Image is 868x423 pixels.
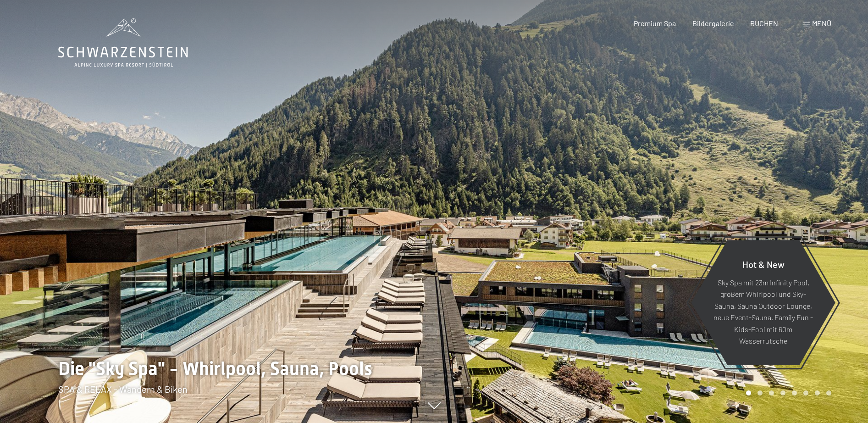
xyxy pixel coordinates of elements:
a: Bildergalerie [692,19,734,28]
div: Carousel Page 3 [769,390,774,395]
div: Carousel Page 1 (Current Slide) [746,390,751,395]
div: Carousel Page 2 [757,390,763,395]
div: Carousel Page 8 [826,390,831,395]
div: Carousel Page 5 [792,390,797,395]
div: Carousel Page 7 [815,390,820,395]
a: Premium Spa [634,19,676,28]
a: Hot & New Sky Spa mit 23m Infinity Pool, großem Whirlpool und Sky-Sauna, Sauna Outdoor Lounge, ne... [691,239,836,366]
span: Menü [812,19,831,28]
div: Carousel Pagination [743,390,831,395]
span: Hot & New [742,258,785,269]
div: Carousel Page 6 [803,390,808,395]
a: BUCHEN [750,19,778,28]
div: Carousel Page 4 [780,390,785,395]
p: Sky Spa mit 23m Infinity Pool, großem Whirlpool und Sky-Sauna, Sauna Outdoor Lounge, neue Event-S... [713,276,813,347]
